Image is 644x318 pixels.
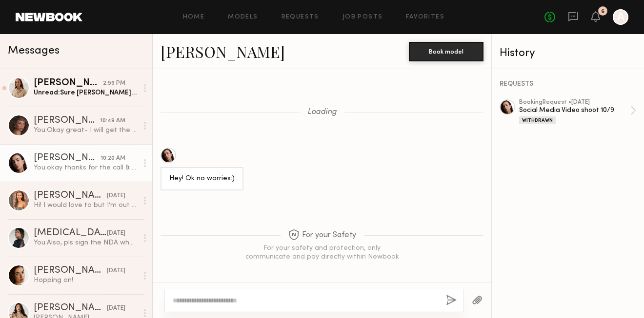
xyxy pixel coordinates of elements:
span: For your Safety [288,229,356,242]
a: Book model [409,47,483,55]
div: [PERSON_NAME] [34,303,107,313]
div: History [500,48,636,59]
div: 6 [601,9,604,14]
div: [PERSON_NAME] [34,191,107,201]
div: You: Okay great- I will get the paperwork over, the hours will be 11am-1pm on 10/14 in [GEOGRAPHI... [34,126,138,135]
a: bookingRequest •[DATE]Social Media Video shoot 10/9Withdrawn [519,99,636,124]
div: 10:49 AM [100,116,125,126]
div: [DATE] [107,304,125,313]
div: Hopping on! [34,276,138,285]
div: [DATE] [107,229,125,238]
button: Book model [409,42,483,61]
div: [PERSON_NAME] [34,78,103,88]
div: Hey! Ok no worries:) [169,173,235,185]
a: Favorites [406,14,444,20]
div: [DATE] [107,191,125,201]
div: You: Also, pls sign the NDA when you can! [34,238,138,247]
div: [DATE] [107,266,125,276]
a: A [613,9,628,25]
div: [MEDICAL_DATA][PERSON_NAME] [34,228,107,238]
div: [PERSON_NAME] [34,153,101,163]
a: Job Posts [342,14,383,20]
div: 10:20 AM [101,154,125,163]
div: Unread: Sure [PERSON_NAME] [EMAIL_ADDRESS][DOMAIN_NAME] Not paid through llc [34,88,138,97]
a: [PERSON_NAME] [161,41,285,62]
a: Home [183,14,205,20]
span: Messages [8,45,60,56]
div: 2:59 PM [103,79,125,88]
a: Requests [282,14,319,20]
div: Hi! I would love to but I’m out of town [DATE] and [DATE] only. If there are other shoot dates, p... [34,201,138,210]
div: Social Media Video shoot 10/9 [519,106,630,115]
div: [PERSON_NAME] [34,116,100,126]
div: You: okay thanks for the call & appreciate trying to make it work. We'll def reach out for the ne... [34,163,138,172]
div: booking Request • [DATE] [519,99,630,106]
a: Models [228,14,258,20]
div: For your safety and protection, only communicate and pay directly within Newbook [244,244,400,262]
div: [PERSON_NAME] [34,266,107,276]
div: Withdrawn [519,116,556,124]
div: REQUESTS [500,81,636,88]
span: Loading [307,108,337,116]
